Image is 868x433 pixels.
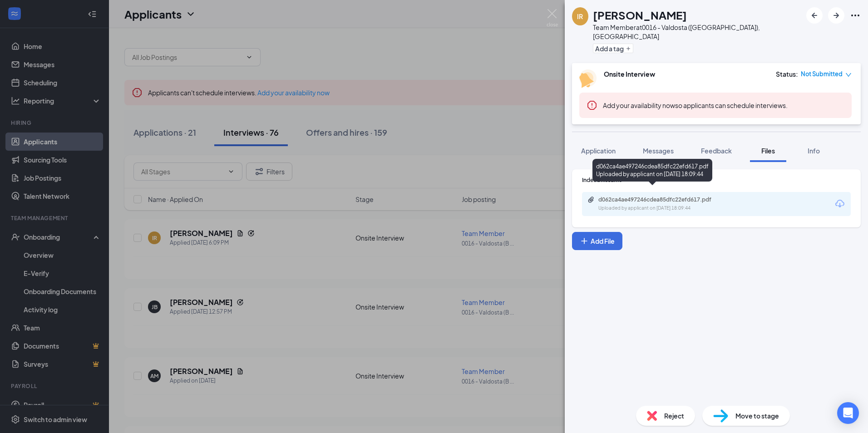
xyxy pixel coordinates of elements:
button: ArrowRight [828,7,844,24]
svg: Paperclip [587,196,595,203]
svg: ArrowLeftNew [809,10,820,21]
div: Status : [776,69,798,79]
span: Application [581,147,616,155]
svg: Plus [580,236,589,246]
div: d062ca4ae497246cdea85dfc22efd617.pdf [598,196,725,203]
svg: Download [834,198,845,209]
span: Reject [664,411,684,421]
span: Files [761,147,775,155]
b: Onsite Interview [604,70,655,78]
svg: ArrowRight [831,10,842,21]
h1: [PERSON_NAME] [593,7,687,23]
div: Indeed Resume [582,176,851,184]
svg: Plus [626,46,631,51]
a: Paperclipd062ca4ae497246cdea85dfc22efd617.pdfUploaded by applicant on [DATE] 18:09:44 [587,196,735,212]
span: Feedback [701,147,732,155]
span: Move to stage [735,411,779,421]
button: PlusAdd a tag [593,44,633,53]
span: so applicants can schedule interviews. [603,101,788,109]
svg: Ellipses [850,10,861,21]
div: Open Intercom Messenger [837,402,859,424]
svg: Error [587,100,597,111]
span: Not Submitted [801,69,843,79]
span: Messages [643,147,674,155]
div: d062ca4ae497246cdea85dfc22efd617.pdf Uploaded by applicant on [DATE] 18:09:44 [592,159,712,182]
button: ArrowLeftNew [806,7,823,24]
button: Add FilePlus [572,232,622,250]
span: down [845,72,852,78]
div: Team Member at 0016 - Valdosta ([GEOGRAPHIC_DATA]), [GEOGRAPHIC_DATA] [593,23,802,41]
button: Add your availability now [603,101,675,110]
div: IR [577,12,583,21]
div: Uploaded by applicant on [DATE] 18:09:44 [598,205,735,212]
span: Info [808,147,820,155]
